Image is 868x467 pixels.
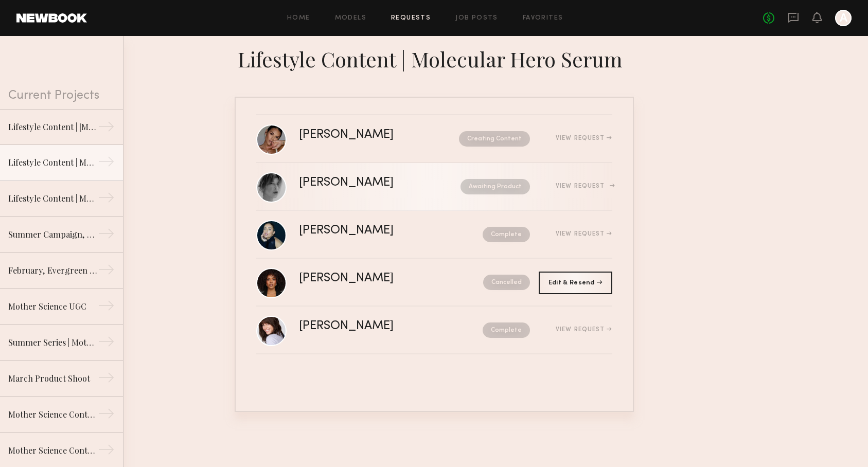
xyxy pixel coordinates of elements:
[235,44,634,72] div: Lifestyle Content | Molecular Hero Serum
[556,231,612,237] div: View Request
[8,156,98,169] div: Lifestyle Content | Molecular Hero Serum
[8,121,98,133] div: Lifestyle Content | [MEDICAL_DATA] Synergist
[8,372,98,385] div: March Product Shoot
[98,189,115,210] div: →
[98,441,115,462] div: →
[8,408,98,421] div: Mother Science Content Shoot | September
[8,228,98,241] div: Summer Campaign, Mother Science
[460,179,530,194] nb-request-status: Awaiting Product
[391,15,431,22] a: Requests
[483,275,530,290] nb-request-status: Cancelled
[556,327,612,333] div: View Request
[98,225,115,246] div: →
[835,10,852,26] a: A
[483,227,530,242] nb-request-status: Complete
[299,273,438,284] div: [PERSON_NAME]
[556,135,612,141] div: View Request
[98,261,115,282] div: →
[98,118,115,139] div: →
[299,177,427,189] div: [PERSON_NAME]
[483,322,530,338] nb-request-status: Complete
[98,153,115,174] div: →
[98,333,115,354] div: →
[299,320,438,332] div: [PERSON_NAME]
[299,129,427,141] div: [PERSON_NAME]
[8,444,98,457] div: Mother Science Content Shoot
[8,192,98,205] div: Lifestyle Content | Mother Science, Molecular Genesis
[98,405,115,426] div: →
[335,15,366,22] a: Models
[459,131,530,147] nb-request-status: Creating Content
[523,15,563,22] a: Favorites
[256,211,612,259] a: [PERSON_NAME]CompleteView Request
[256,163,612,211] a: [PERSON_NAME]Awaiting ProductView Request
[8,300,98,313] div: Mother Science UGC
[8,336,98,349] div: Summer Series | Mother Science
[98,369,115,390] div: →
[256,307,612,354] a: [PERSON_NAME]CompleteView Request
[548,280,602,286] span: Edit & Resend
[287,15,310,22] a: Home
[556,183,612,189] div: View Request
[256,259,612,307] a: [PERSON_NAME]Cancelled
[299,225,438,237] div: [PERSON_NAME]
[8,264,98,277] div: February, Evergreen Product Shoot
[98,297,115,318] div: →
[455,15,498,22] a: Job Posts
[256,115,612,163] a: [PERSON_NAME]Creating ContentView Request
